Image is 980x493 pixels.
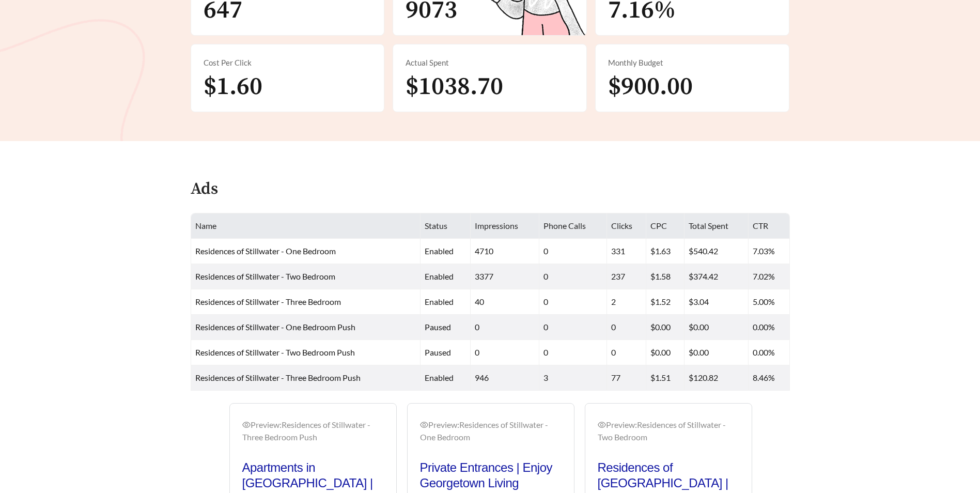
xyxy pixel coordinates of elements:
td: 3 [539,365,607,391]
span: paused [425,322,451,332]
span: Residences of Stillwater - Three Bedroom [195,297,341,306]
td: 77 [607,365,647,391]
td: 0 [607,340,647,365]
td: 0.00% [749,340,789,365]
th: Status [421,213,470,239]
td: $3.04 [685,289,749,315]
td: $0.00 [685,340,749,365]
th: Total Spent [685,213,749,239]
td: 0 [607,315,647,340]
div: Preview: Residences of Stillwater - Three Bedroom Push [242,419,384,443]
span: eye [242,421,251,429]
td: 237 [607,264,647,289]
span: Residences of Stillwater - Three Bedroom Push [195,373,361,382]
td: $120.82 [685,365,749,391]
td: $0.00 [646,340,685,365]
td: 0 [471,340,539,365]
td: 40 [471,289,539,315]
td: $1.58 [646,264,685,289]
h4: Ads [191,180,218,198]
span: CTR [753,221,768,230]
td: 7.03% [749,239,789,264]
span: CPC [650,221,667,230]
td: 0 [539,239,607,264]
div: Actual Spent [406,57,574,69]
td: 0 [539,340,607,365]
div: Cost Per Click [204,57,372,69]
td: 3377 [471,264,539,289]
span: $900.00 [608,71,693,102]
td: $1.63 [646,239,685,264]
span: Residences of Stillwater - Two Bedroom Push [195,347,355,357]
th: Clicks [607,213,647,239]
td: 5.00% [749,289,789,315]
div: Preview: Residences of Stillwater - One Bedroom [420,419,562,443]
th: Phone Calls [539,213,607,239]
td: $1.52 [646,289,685,315]
span: enabled [425,297,454,306]
span: paused [425,347,451,357]
td: 0 [539,315,607,340]
span: $1.60 [204,71,262,102]
span: Residences of Stillwater - One Bedroom Push [195,322,355,332]
div: Monthly Budget [608,57,776,69]
td: 331 [607,239,647,264]
span: Residences of Stillwater - Two Bedroom [195,271,335,281]
div: Preview: Residences of Stillwater - Two Bedroom [598,419,739,443]
span: $1038.70 [406,71,503,102]
td: 2 [607,289,647,315]
span: enabled [425,246,454,256]
th: Impressions [471,213,539,239]
td: 8.46% [749,365,789,391]
td: $0.00 [685,315,749,340]
td: 946 [471,365,539,391]
td: $0.00 [646,315,685,340]
td: 0.00% [749,315,789,340]
td: 0 [539,264,607,289]
h2: Private Entrances | Enjoy Georgetown Living [420,460,562,491]
td: 4710 [471,239,539,264]
span: enabled [425,271,454,281]
td: 0 [539,289,607,315]
th: Name [191,213,421,239]
td: $374.42 [685,264,749,289]
td: $540.42 [685,239,749,264]
span: eye [420,421,428,429]
span: Residences of Stillwater - One Bedroom [195,246,336,256]
span: enabled [425,373,454,382]
span: eye [598,421,606,429]
td: 7.02% [749,264,789,289]
td: $1.51 [646,365,685,391]
td: 0 [471,315,539,340]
